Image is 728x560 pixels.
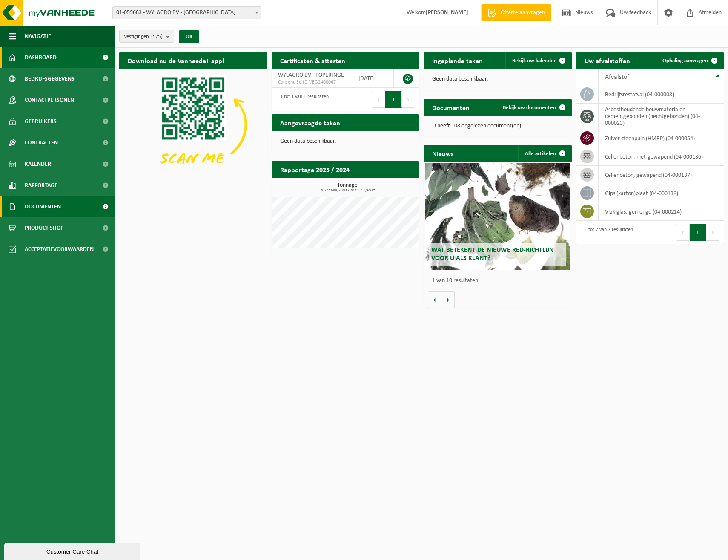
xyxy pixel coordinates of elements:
[25,239,94,260] span: Acceptatievoorwaarden
[278,72,344,78] span: WYLAGRO BV - POPERINGE
[656,52,723,69] a: Ophaling aanvragen
[25,89,74,111] span: Contactpersonen
[25,217,63,239] span: Product Shop
[662,58,708,64] span: Ophaling aanvragen
[424,52,491,69] h2: Ingeplande taken
[356,178,418,195] a: Bekijk rapportage
[481,4,551,21] a: Offerte aanvragen
[402,91,415,108] button: Next
[518,145,571,162] a: Alle artikelen
[496,99,571,116] a: Bekijk uw documenten
[431,247,554,262] span: Wat betekent de nieuwe RED-richtlijn voor u als klant?
[441,291,455,308] button: Volgende
[599,166,724,184] td: cellenbeton, gewapend (04-000137)
[112,6,261,19] span: 01-059683 - WYLAGRO BV - POPERINGE
[599,85,724,104] td: bedrijfsrestafval (04-000008)
[424,99,478,115] h2: Documenten
[385,91,402,108] button: 1
[278,79,345,86] span: Consent-SelfD-VEG2400047
[276,188,420,193] span: 2024: 688,260 t - 2025: 42,940 t
[599,129,724,147] td: zuiver steenpuin (HMRP) (04-000054)
[113,7,261,19] span: 01-059683 - WYLAGRO BV - POPERINGE
[25,26,51,47] span: Navigatie
[352,69,394,88] td: [DATE]
[599,202,724,221] td: vlak glas, gemengd (04-000214)
[119,69,267,180] img: Download de VHEPlus App
[676,224,690,241] button: Previous
[272,161,358,178] h2: Rapportage 2025 / 2024
[599,104,724,129] td: asbesthoudende bouwmaterialen cementgebonden (hechtgebonden) (04-000023)
[576,52,639,69] h2: Uw afvalstoffen
[690,224,706,241] button: 1
[432,278,567,284] p: 1 van 10 resultaten
[25,153,51,175] span: Kalender
[503,105,556,110] span: Bekijk uw documenten
[119,52,233,69] h2: Download nu de Vanheede+ app!
[25,68,75,89] span: Bedrijfsgegevens
[4,541,142,560] iframe: chat widget
[372,91,385,108] button: Previous
[599,147,724,166] td: cellenbeton, niet-gewapend (04-000136)
[432,123,563,129] p: U heeft 108 ongelezen document(en).
[505,52,571,69] a: Bekijk uw kalender
[428,291,441,308] button: Vorige
[25,111,57,132] span: Gebruikers
[25,132,58,153] span: Contracten
[425,163,570,270] a: Wat betekent de nieuwe RED-richtlijn voor u als klant?
[706,224,719,241] button: Next
[276,182,420,193] h3: Tonnage
[151,34,163,39] count: (5/5)
[512,58,556,64] span: Bekijk uw kalender
[580,223,633,242] div: 1 tot 7 van 7 resultaten
[25,196,61,217] span: Documenten
[280,139,411,144] p: Geen data beschikbaar.
[432,76,563,82] p: Geen data beschikbaar.
[605,74,629,81] span: Afvalstof
[25,47,57,68] span: Dashboard
[25,175,57,196] span: Rapportage
[276,90,329,109] div: 1 tot 1 van 1 resultaten
[119,30,174,43] button: Vestigingen(5/5)
[272,52,354,69] h2: Certificaten & attesten
[426,9,468,16] strong: [PERSON_NAME]
[499,9,547,17] span: Offerte aanvragen
[179,30,199,43] button: OK
[599,184,724,202] td: gips (karton)plaat (04-000138)
[272,114,349,131] h2: Aangevraagde taken
[124,30,163,43] span: Vestigingen
[424,145,462,162] h2: Nieuws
